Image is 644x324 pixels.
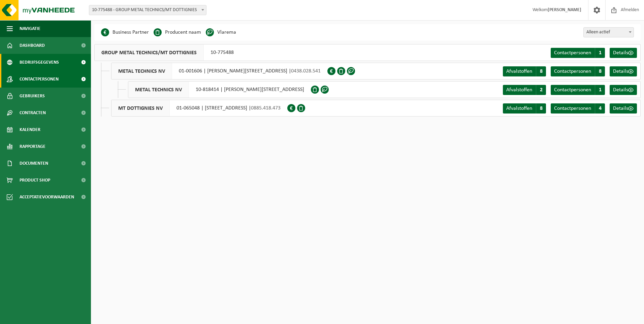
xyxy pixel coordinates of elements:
strong: [PERSON_NAME] [548,7,581,12]
a: Afvalstoffen 8 [503,66,546,76]
div: 10-775488 [94,44,240,61]
span: 8 [536,66,546,76]
a: Afvalstoffen 2 [503,85,546,95]
span: 8 [536,103,546,114]
a: Details [610,85,637,95]
div: 01-065048 | [STREET_ADDRESS] | [111,100,287,117]
span: 4 [595,103,605,114]
a: Details [610,103,637,114]
span: 8 [595,66,605,76]
span: METAL TECHNICS NV [111,63,172,79]
span: Contactpersonen [554,87,591,93]
span: Contracten [20,104,46,121]
span: Dashboard [20,37,45,54]
span: METAL TECHNICS NV [128,82,189,98]
span: Afvalstoffen [506,106,532,111]
span: Contactpersonen [20,71,59,88]
a: Details [610,48,637,58]
span: Documenten [20,155,48,172]
span: Product Shop [20,172,50,189]
span: 10-775488 - GROUP METAL TECHNICS/MT DOTTIGNIES [89,5,206,15]
a: Contactpersonen 8 [551,66,605,76]
span: Contactpersonen [554,50,591,56]
span: Gebruikers [20,88,45,104]
span: Afvalstoffen [506,69,532,74]
a: Details [610,66,637,76]
span: Contactpersonen [554,69,591,74]
span: 0885.418.473 [251,105,281,111]
span: GROUP METAL TECHNICS/MT DOTTIGNIES [95,44,204,61]
div: 01-001606 | [PERSON_NAME][STREET_ADDRESS] | [111,63,327,79]
span: Contactpersonen [554,106,591,111]
a: Afvalstoffen 8 [503,103,546,114]
span: 2 [536,85,546,95]
li: Vlarema [206,27,236,37]
li: Producent naam [154,27,201,37]
span: MT DOTTIGNIES NV [111,100,170,116]
span: Acceptatievoorwaarden [20,189,74,205]
span: Kalender [20,121,40,138]
span: Alleen actief [584,28,634,37]
span: Navigatie [20,20,40,37]
a: Contactpersonen 4 [551,103,605,114]
span: 10-775488 - GROUP METAL TECHNICS/MT DOTTIGNIES [89,5,206,15]
span: Details [613,69,628,74]
span: 1 [595,85,605,95]
span: Bedrijfsgegevens [20,54,59,71]
span: Details [613,50,628,56]
div: 10-818414 | [PERSON_NAME][STREET_ADDRESS] [128,81,311,98]
span: 1 [595,48,605,58]
span: Details [613,87,628,93]
a: Contactpersonen 1 [551,85,605,95]
span: 0438.028.541 [291,68,321,74]
span: Afvalstoffen [506,87,532,93]
span: Alleen actief [583,27,634,37]
li: Business Partner [101,27,149,37]
span: Rapportage [20,138,45,155]
a: Contactpersonen 1 [551,48,605,58]
span: Details [613,106,628,111]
